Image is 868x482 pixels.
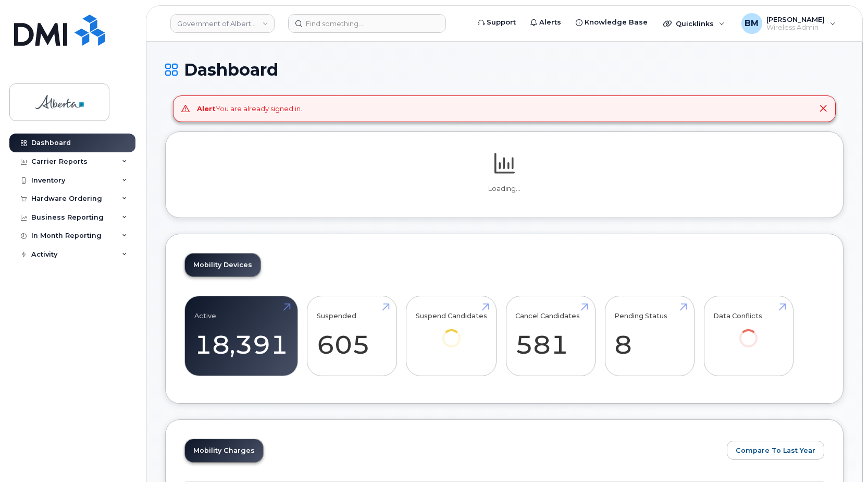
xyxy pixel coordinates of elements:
a: Mobility Devices [185,254,261,276]
div: You are already signed in. [197,104,302,114]
a: Cancel Candidates 581 [515,302,586,370]
span: Compare To Last Year [736,445,815,455]
a: Pending Status 8 [614,302,685,370]
strong: Alert [197,104,216,113]
a: Data Conflicts [713,302,784,362]
a: Mobility Charges [185,439,263,462]
a: Active 18,391 [194,302,288,370]
a: Suspended 605 [317,302,387,370]
h1: Dashboard [165,61,844,79]
button: Compare To Last Year [727,441,824,460]
p: Loading... [184,184,824,194]
a: Suspend Candidates [416,302,487,362]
